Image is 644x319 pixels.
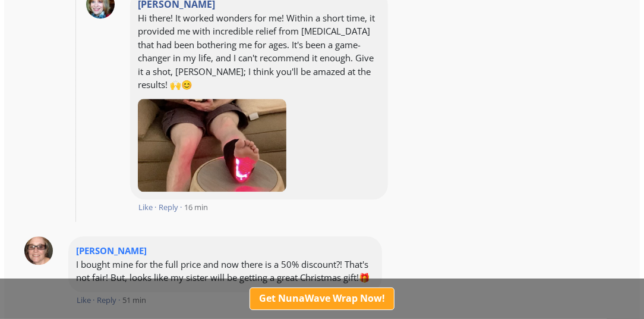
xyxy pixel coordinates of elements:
p: I bought mine for the full price and now there is a 50% discount?! That's not fair! But, looks li... [68,236,382,292]
strong: [PERSON_NAME] [76,245,147,257]
a: Get NunaWave Wrap Now! [250,287,394,310]
small: Like · [138,202,156,212]
small: Reply · [159,202,182,212]
strong: Get NunaWave Wrap Now! [259,292,385,305]
small: 16 min [184,202,208,212]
